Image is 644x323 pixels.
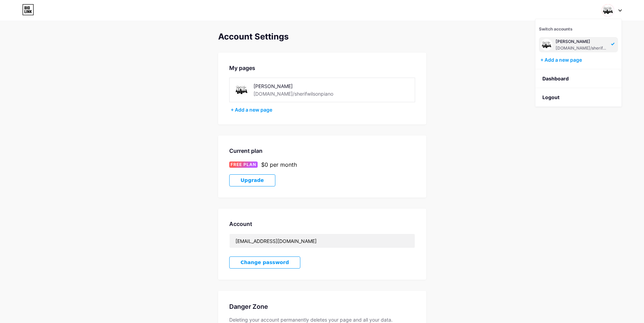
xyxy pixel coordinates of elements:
img: sherifwilsonpiano [540,38,553,51]
div: [PERSON_NAME] [254,82,352,90]
span: Switch accounts [539,26,573,32]
div: Danger Zone [229,302,415,311]
div: Account [229,220,415,228]
div: + Add a new page [540,56,618,63]
div: My pages [229,64,415,72]
div: [DOMAIN_NAME]/sherifwilsonpiano [556,45,609,51]
img: sherifwilsonpiano [601,4,615,17]
div: [PERSON_NAME] [556,39,609,44]
li: Logout [535,88,621,107]
div: + Add a new page [231,106,415,113]
input: Email [230,234,415,248]
a: Dashboard [535,69,621,88]
div: Account Settings [218,32,426,42]
div: Current plan [229,147,415,155]
span: FREE PLAN [231,161,256,168]
button: Change password [229,256,301,269]
div: Deleting your account permanently deletes your page and all your data. [229,317,415,323]
button: Upgrade [229,174,275,186]
img: sherifwilsonpiano [234,82,249,98]
div: $0 per month [261,160,297,169]
span: Change password [241,260,289,265]
div: [DOMAIN_NAME]/sherifwilsonpiano [254,90,333,97]
span: Upgrade [241,177,264,183]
